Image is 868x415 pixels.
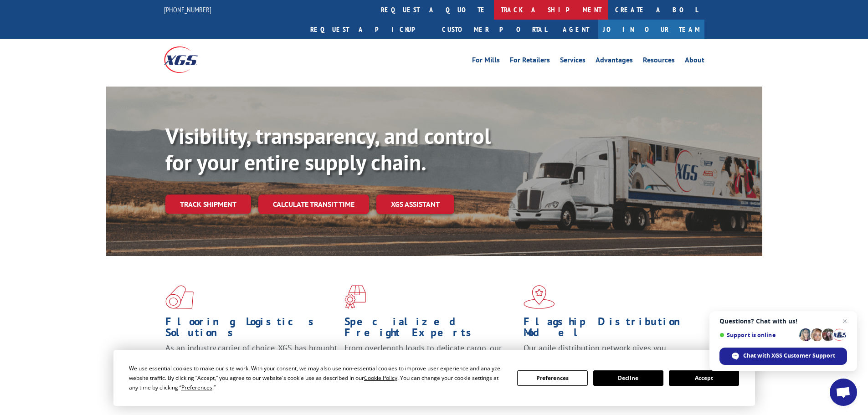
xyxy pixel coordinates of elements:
span: Close chat [839,316,850,327]
div: Cookie Consent Prompt [113,350,755,406]
div: We use essential cookies to make our site work. With your consent, we may also use non-essential ... [129,364,506,392]
a: For Mills [472,56,500,67]
div: Chat with XGS Customer Support [719,348,847,365]
h1: Specialized Freight Experts [344,316,517,343]
a: Calculate transit time [258,195,369,214]
span: Preferences [181,384,212,391]
a: Resources [643,56,675,67]
b: Visibility, transparency, and control for your entire supply chain. [165,122,491,176]
a: [PHONE_NUMBER] [164,5,211,14]
img: xgs-icon-flagship-distribution-model-red [524,285,555,309]
a: Advantages [596,56,633,67]
a: Services [560,56,586,67]
h1: Flooring Logistics Solutions [165,316,338,343]
button: Accept [669,370,739,386]
span: Support is online [719,332,796,338]
a: Track shipment [165,195,251,214]
span: Chat with XGS Customer Support [743,352,835,360]
a: XGS ASSISTANT [376,195,454,214]
a: About [685,56,704,67]
span: Questions? Chat with us! [719,318,847,325]
a: For Retailers [510,56,550,67]
button: Decline [593,370,663,386]
div: Open chat [830,379,857,406]
p: From overlength loads to delicate cargo, our experienced staff knows the best way to move your fr... [344,343,517,383]
a: Join Our Team [598,20,704,39]
a: Request a pickup [303,20,435,39]
img: xgs-icon-focused-on-flooring-red [344,285,366,309]
span: As an industry carrier of choice, XGS has brought innovation and dedication to flooring logistics... [165,343,337,375]
img: xgs-icon-total-supply-chain-intelligence-red [165,285,194,309]
h1: Flagship Distribution Model [524,316,696,343]
span: Cookie Policy [364,374,397,382]
a: Agent [554,20,598,39]
a: Customer Portal [435,20,554,39]
button: Preferences [517,370,587,386]
span: Our agile distribution network gives you nationwide inventory management on demand. [524,343,691,364]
